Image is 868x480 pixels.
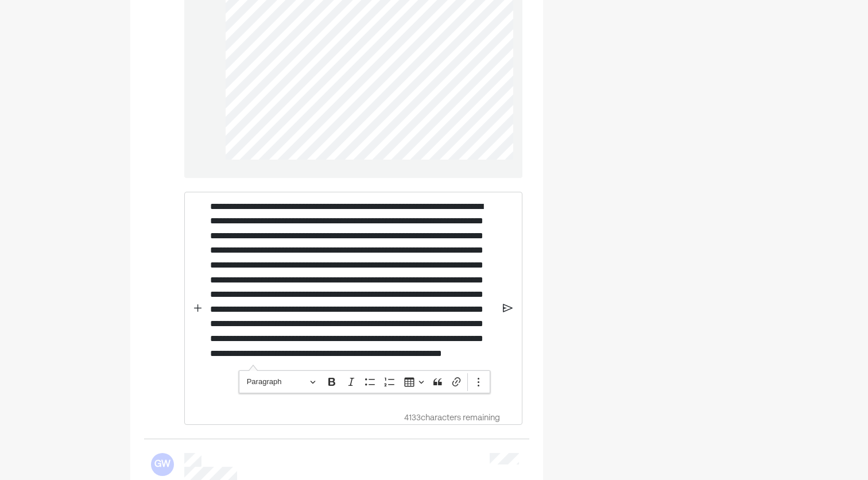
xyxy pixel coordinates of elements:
[239,371,490,393] div: Editor contextual toolbar
[204,412,500,424] div: 4133 characters remaining
[204,192,500,407] div: Rich Text Editor. Editing area: main
[247,375,307,389] span: Paragraph
[242,373,321,391] button: Paragraph
[151,453,174,476] div: GW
